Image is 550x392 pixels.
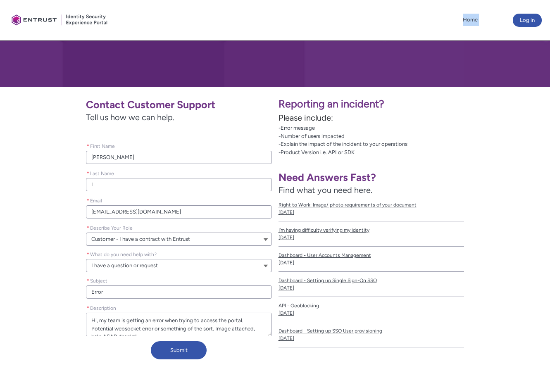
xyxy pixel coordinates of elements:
[279,302,464,309] span: API - Geoblocking
[87,305,89,311] abbr: required
[279,335,294,341] lightning-formatted-date-time: [DATE]
[279,297,464,322] a: API - Geoblocking[DATE]
[279,322,464,347] a: Dashboard - Setting up SSO User provisioning[DATE]
[86,223,136,232] label: Describe Your Role
[279,310,294,316] lightning-formatted-date-time: [DATE]
[87,171,89,176] abbr: required
[86,98,271,111] h1: Contact Customer Support
[86,168,117,177] label: Last Name
[279,327,464,335] span: Dashboard - Setting up SSO User provisioning
[279,185,372,195] span: Find what you need here.
[279,235,294,240] lightning-formatted-date-time: [DATE]
[279,226,464,234] span: I’m having difficulty verifying my identity
[91,259,158,272] span: I have a question or request
[279,209,294,215] lightning-formatted-date-time: [DATE]
[279,252,464,259] span: Dashboard - User Accounts Management
[279,247,464,272] a: Dashboard - User Accounts Management[DATE]
[86,141,118,150] label: First Name
[86,233,271,246] button: Describe Your Role
[279,285,294,291] lightning-formatted-date-time: [DATE]
[513,14,542,27] button: Log in
[279,96,544,112] p: Reporting an incident?
[87,225,89,231] abbr: required
[279,260,294,266] lightning-formatted-date-time: [DATE]
[87,198,89,204] abbr: required
[86,276,111,285] label: Subject
[279,171,464,184] h1: Need Answers Fast?
[279,124,544,156] p: -Error message -Number of users impacted -Explain the impact of the incident to your operations -...
[87,278,89,284] abbr: required
[86,111,271,124] span: Tell us how we can help.
[279,221,464,247] a: I’m having difficulty verifying my identity[DATE]
[279,201,464,209] span: Right to Work: Image/ photo requirements of your document
[86,249,160,258] label: What do you need help with?
[86,303,119,312] label: Description
[87,143,89,149] abbr: required
[86,195,105,204] label: Email
[461,14,480,26] a: Home
[91,233,190,245] span: Customer - I have a contract with Entrust
[87,252,89,257] abbr: required
[151,341,207,359] button: Submit
[279,272,464,297] a: Dashboard - Setting up Single Sign-On SSO[DATE]
[279,112,544,124] p: Please include:
[279,277,464,284] span: Dashboard - Setting up Single Sign-On SSO
[279,196,464,221] a: Right to Work: Image/ photo requirements of your document[DATE]
[86,259,271,272] button: What do you need help with?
